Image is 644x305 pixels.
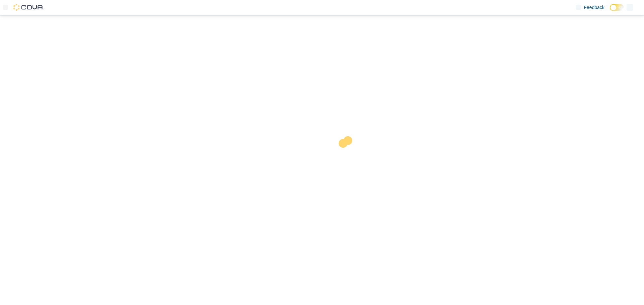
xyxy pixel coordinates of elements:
span: Feedback [584,4,604,11]
input: Dark Mode [610,4,624,11]
a: Feedback [573,1,607,14]
img: cova-loader [322,131,372,181]
img: Cova [13,4,44,11]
